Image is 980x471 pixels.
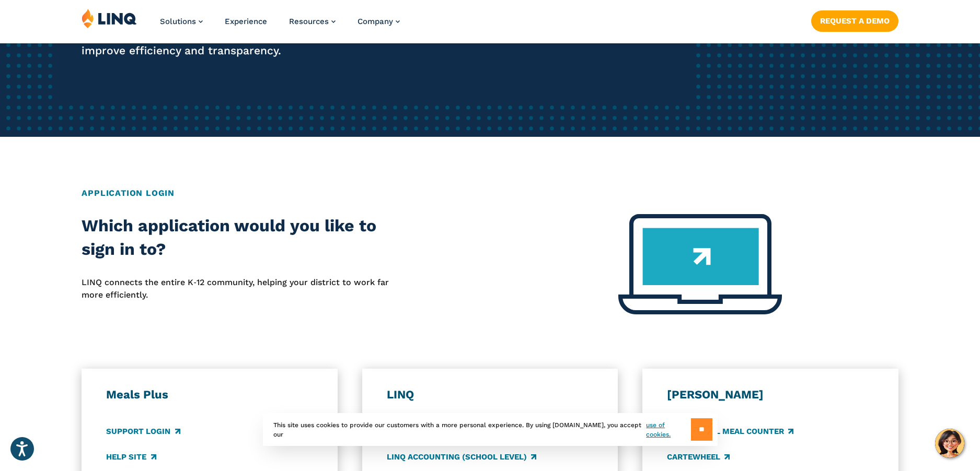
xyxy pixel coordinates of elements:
[358,17,400,26] a: Company
[106,387,313,402] h3: Meals Plus
[811,8,898,31] nav: Button Navigation
[225,17,267,26] a: Experience
[358,17,393,26] span: Company
[935,429,964,458] button: Hello, have a question? Let’s chat.
[289,17,329,26] span: Resources
[106,426,180,437] a: Support Login
[160,17,196,26] span: Solutions
[811,10,898,31] a: Request a Demo
[82,276,408,302] p: LINQ connects the entire K‑12 community, helping your district to work far more efficiently.
[289,17,336,26] a: Resources
[646,420,690,439] a: use of cookies.
[387,387,594,402] h3: LINQ
[82,8,137,28] img: LINQ | K‑12 Software
[160,17,203,26] a: Solutions
[160,8,400,43] nav: Primary Navigation
[82,214,408,262] h2: Which application would you like to sign in to?
[82,187,898,199] h2: Application Login
[263,413,718,446] div: This site uses cookies to provide our customers with a more personal experience. By using [DOMAIN...
[667,426,793,437] a: CARTEWHEEL Meal Counter
[667,387,874,402] h3: [PERSON_NAME]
